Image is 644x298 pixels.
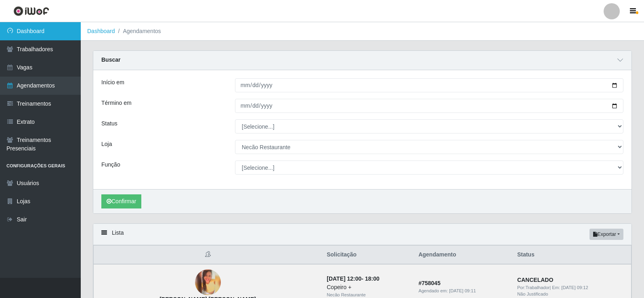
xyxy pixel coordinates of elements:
[517,291,626,298] div: Não Justificado
[101,140,112,148] label: Loja
[517,277,553,283] strong: CANCELADO
[517,284,626,291] div: | Em:
[413,246,512,265] th: Agendamento
[101,194,141,208] button: Confirmar
[418,280,441,286] strong: # 758045
[561,285,588,290] time: [DATE] 09:12
[449,288,476,293] time: [DATE] 09:11
[115,27,161,35] li: Agendamentos
[195,269,221,295] img: Fabiana Tavares Nascimento
[589,229,623,240] button: Exportar
[101,78,124,87] label: Início em
[322,246,413,265] th: Solicitação
[235,78,623,92] input: 00/00/0000
[101,119,117,128] label: Status
[365,275,380,282] time: 18:00
[512,246,631,265] th: Status
[327,283,409,292] div: Copeiro +
[93,224,631,245] div: Lista
[327,275,361,282] time: [DATE] 12:00
[235,99,623,113] input: 00/00/0000
[517,285,550,290] span: Por: Trabalhador
[101,56,120,63] strong: Buscar
[101,160,120,169] label: Função
[101,99,132,107] label: Término em
[87,28,115,34] a: Dashboard
[81,22,644,41] nav: breadcrumb
[13,6,49,16] img: CoreUI Logo
[327,275,379,282] strong: -
[418,288,507,294] div: Agendado em:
